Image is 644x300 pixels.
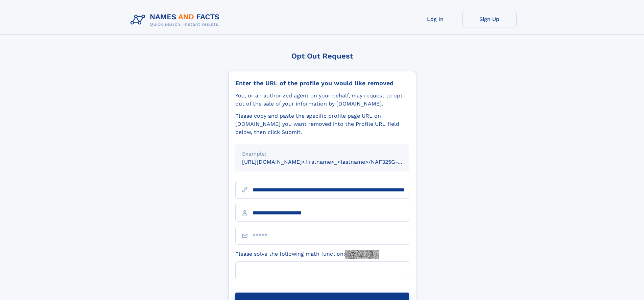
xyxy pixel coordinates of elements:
[228,52,416,60] div: Opt Out Request
[235,112,409,136] div: Please copy and paste the specific profile page URL on [DOMAIN_NAME] you want removed into the Pr...
[462,11,517,27] a: Sign Up
[235,79,409,87] div: Enter the URL of the profile you would like removed
[235,250,379,259] label: Please solve the following math function:
[242,150,402,158] div: Example:
[242,159,422,165] small: [URL][DOMAIN_NAME]<firstname>_<lastname>/NAF325G-xxxxxxxx
[128,11,225,29] img: Logo Names and Facts
[235,92,409,108] div: You, or an authorized agent on your behalf, may request to opt-out of the sale of your informatio...
[408,11,462,27] a: Log In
